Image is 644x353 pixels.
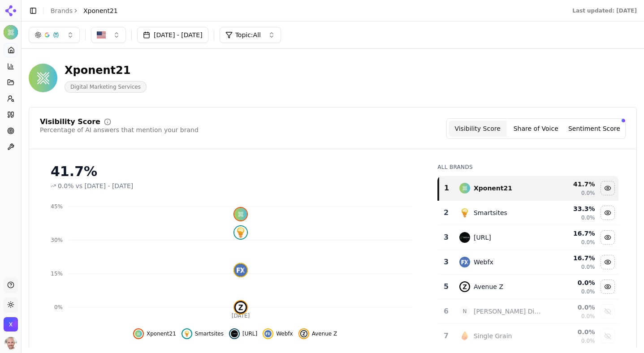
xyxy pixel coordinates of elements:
[438,324,618,349] tr: 7single grainSingle Grain0.0%0.0%Show single grain data
[549,229,595,238] div: 16.7 %
[312,330,337,337] span: Avenue Z
[442,306,450,317] div: 6
[565,121,623,137] button: Sentiment Score
[581,189,595,197] span: 0.0%
[438,201,618,225] tr: 2smartsitesSmartsites33.3%0.0%Hide smartsites data
[459,306,470,317] span: N
[58,181,74,190] span: 0.0%
[97,30,106,39] img: US
[549,254,595,263] div: 16.7 %
[549,278,595,287] div: 0.0 %
[242,330,257,337] span: [URL]
[298,328,337,339] button: Hide avenue z data
[133,328,176,339] button: Hide xponent21 data
[601,329,615,343] button: Show single grain data
[137,27,208,43] button: [DATE] - [DATE]
[442,232,450,243] div: 3
[234,264,247,276] img: webfx
[549,303,595,312] div: 0.0 %
[581,239,595,246] span: 0.0%
[474,331,512,340] div: Single Grain
[442,207,450,218] div: 2
[234,301,247,314] img: avenue z
[229,328,257,339] button: Hide seo.ai data
[51,7,73,14] a: Brands
[438,299,618,324] tr: 6N[PERSON_NAME] Digital0.0%0.0%Show neil patel digital data
[232,313,250,319] tspan: [DATE]
[438,225,618,250] tr: 3seo.ai[URL]16.7%0.0%Hide seo.ai data
[507,121,565,137] button: Share of Voice
[601,304,615,319] button: Show neil patel digital data
[459,207,470,218] img: smartsites
[601,230,615,245] button: Hide seo.ai data
[474,233,491,242] div: [URL]
[76,181,134,190] span: vs [DATE] - [DATE]
[581,313,595,320] span: 0.0%
[474,258,493,267] div: Webfx
[438,176,618,201] tr: 1xponent21Xponent2141.7%0.0%Hide xponent21 data
[147,330,176,337] span: Xponent21
[51,164,419,180] div: 41.7%
[443,183,450,194] div: 1
[135,330,142,337] img: xponent21
[459,232,470,243] img: seo.ai
[40,125,199,134] div: Percentage of AI answers that mention your brand
[51,271,63,277] tspan: 15%
[549,327,595,336] div: 0.0 %
[474,208,507,217] div: Smartsites
[614,309,635,331] iframe: Intercom live chat
[4,25,18,39] img: Xponent21
[459,281,470,292] img: avenue z
[235,30,261,39] span: Topic: All
[442,331,450,341] div: 7
[231,330,238,337] img: seo.ai
[264,330,272,337] img: webfx
[449,121,507,137] button: Visibility Score
[459,183,470,194] img: xponent21
[183,330,190,337] img: smartsites
[459,257,470,267] img: webfx
[40,118,100,125] div: Visibility Score
[4,317,18,331] button: Open organization switcher
[601,255,615,269] button: Hide webfx data
[51,203,63,210] tspan: 45%
[300,330,307,337] img: avenue z
[549,180,595,189] div: 41.7 %
[65,81,147,93] span: Digital Marketing Services
[263,328,293,339] button: Hide webfx data
[442,257,450,267] div: 3
[572,7,637,14] div: Last updated: [DATE]
[83,6,118,15] span: Xponent21
[581,214,595,221] span: 0.0%
[29,64,57,92] img: Xponent21
[276,330,293,337] span: Webfx
[549,204,595,213] div: 33.3 %
[581,288,595,295] span: 0.0%
[51,237,63,243] tspan: 30%
[459,331,470,341] img: single grain
[234,208,247,220] img: xponent21
[65,63,147,77] div: Xponent21
[195,330,224,337] span: Smartsites
[601,280,615,294] button: Hide avenue z data
[438,250,618,275] tr: 3webfxWebfx16.7%0.0%Hide webfx data
[51,6,118,15] nav: breadcrumb
[474,184,512,193] div: Xponent21
[442,281,450,292] div: 5
[438,275,618,299] tr: 5avenue zAvenue Z0.0%0.0%Hide avenue z data
[581,337,595,344] span: 0.0%
[234,226,247,239] img: smartsites
[581,263,595,271] span: 0.0%
[54,304,63,310] tspan: 0%
[601,181,615,195] button: Hide xponent21 data
[4,25,18,39] button: Current brand: Xponent21
[4,317,18,331] img: Xponent21 Inc
[601,206,615,220] button: Hide smartsites data
[4,337,17,349] button: Open user button
[182,328,224,339] button: Hide smartsites data
[4,337,17,349] img: Will Melton
[437,164,618,171] div: All Brands
[474,282,503,291] div: Avenue Z
[474,307,542,316] div: [PERSON_NAME] Digital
